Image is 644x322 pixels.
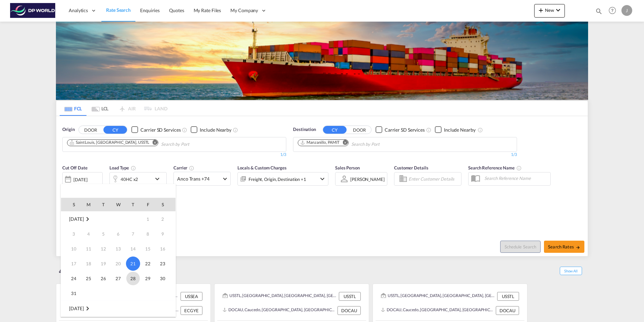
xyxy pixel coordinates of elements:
[155,241,175,256] td: Saturday August 16 2025
[155,226,175,241] td: Saturday August 9 2025
[96,226,111,241] td: Tuesday August 5 2025
[61,286,175,301] tr: Week 6
[61,301,175,316] td: September 2025
[61,211,111,226] td: August 2025
[111,256,126,271] td: Wednesday August 20 2025
[156,257,169,270] span: 23
[61,271,175,286] tr: Week 5
[96,256,111,271] td: Tuesday August 19 2025
[61,286,81,301] td: Sunday August 31 2025
[156,272,169,285] span: 30
[61,241,81,256] td: Sunday August 10 2025
[140,198,155,211] th: F
[96,271,111,286] td: Tuesday August 26 2025
[81,198,96,211] th: M
[111,241,126,256] td: Wednesday August 13 2025
[126,257,140,271] span: 21
[69,216,84,222] span: [DATE]
[81,226,96,241] td: Monday August 4 2025
[61,256,81,271] td: Sunday August 17 2025
[140,241,155,256] td: Friday August 15 2025
[111,198,126,211] th: W
[111,226,126,241] td: Wednesday August 6 2025
[126,272,140,285] span: 28
[81,241,96,256] td: Monday August 11 2025
[61,198,175,317] md-calendar: Calendar
[61,256,175,271] tr: Week 4
[82,272,95,285] span: 25
[140,271,155,286] td: Friday August 29 2025
[111,271,126,286] td: Wednesday August 27 2025
[126,226,140,241] td: Thursday August 7 2025
[140,256,155,271] td: Friday August 22 2025
[61,198,81,211] th: S
[126,241,140,256] td: Thursday August 14 2025
[155,256,175,271] td: Saturday August 23 2025
[97,272,110,285] span: 26
[69,305,84,311] span: [DATE]
[81,271,96,286] td: Monday August 25 2025
[61,271,81,286] td: Sunday August 24 2025
[96,198,111,211] th: T
[111,272,125,285] span: 27
[141,257,155,270] span: 22
[67,287,80,300] span: 31
[61,226,81,241] td: Sunday August 3 2025
[61,226,175,241] tr: Week 2
[96,241,111,256] td: Tuesday August 12 2025
[126,271,140,286] td: Thursday August 28 2025
[61,211,175,226] tr: Week 1
[155,271,175,286] td: Saturday August 30 2025
[126,256,140,271] td: Thursday August 21 2025
[67,272,80,285] span: 24
[141,272,155,285] span: 29
[61,301,175,316] tr: Week undefined
[126,198,140,211] th: T
[155,198,175,211] th: S
[155,211,175,226] td: Saturday August 2 2025
[61,241,175,256] tr: Week 3
[140,226,155,241] td: Friday August 8 2025
[81,256,96,271] td: Monday August 18 2025
[140,211,155,226] td: Friday August 1 2025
